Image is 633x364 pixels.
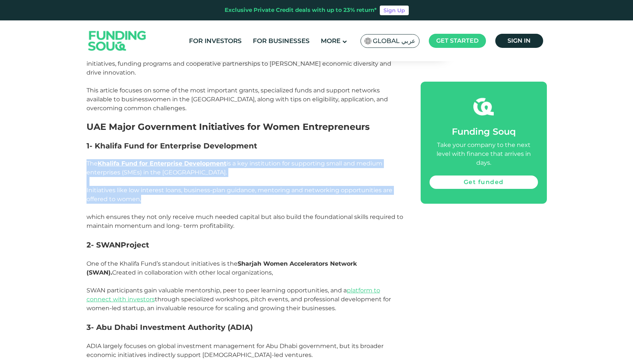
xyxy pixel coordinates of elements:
[452,126,516,137] span: Funding Souq
[87,239,404,250] h3: Project
[87,50,404,77] p: The country continues to empower [DEMOGRAPHIC_DATA]-led enterprises through government initiative...
[87,323,253,332] strong: 3- Abu Dhabi Investment Authority (ADIA)
[87,260,357,276] strong: Sharjah Women Accelerators Network (SWAN).
[87,186,404,204] p: Initiatives like low interest loans, business-plan guidance, mentoring and networking opportuniti...
[495,34,543,48] a: Sign in
[98,160,226,167] a: Khalifa Fund for Enterprise Development
[380,6,409,15] a: Sign Up
[373,37,415,45] span: Global عربي
[87,259,404,277] p: One of the Khalifa Fund’s standout initiatives is the Created in collaboration with other local o...
[87,122,404,132] h2: UAE Major Government Initiatives for Women Entrepreneurs
[365,38,371,44] img: SA Flag
[430,141,538,167] div: Take your company to the next level with finance that arrives in days.
[436,37,479,44] span: Get started
[225,6,377,14] div: Exclusive Private Credit deals with up to 23% return*
[321,37,340,45] span: More
[87,287,380,303] a: platform to connect with investors
[87,240,121,249] strong: 2- SWAN
[508,37,531,44] span: Sign in
[187,35,244,47] a: For Investors
[87,342,404,360] p: ADIA largely focuses on global investment management for Abu Dhabi government, but its broader ec...
[251,35,311,47] a: For Businesses
[87,286,404,313] p: SWAN participants gain valuable mentorship, peer to peer learning opportunities, and a through sp...
[473,96,494,117] img: fsicon
[87,213,404,230] p: which ensures they not only receive much needed capital but also build the foundational skills re...
[87,86,404,113] p: This article focuses on some of the most important grants, specialized funds and support networks...
[87,141,404,150] h3: 1- Khalifa Fund for Enterprise Development
[81,22,154,60] img: Logo
[430,176,538,189] a: Get funded
[87,159,404,177] p: The is a key institution for supporting small and medium enterprises (SMEs) in the [GEOGRAPHIC_DA...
